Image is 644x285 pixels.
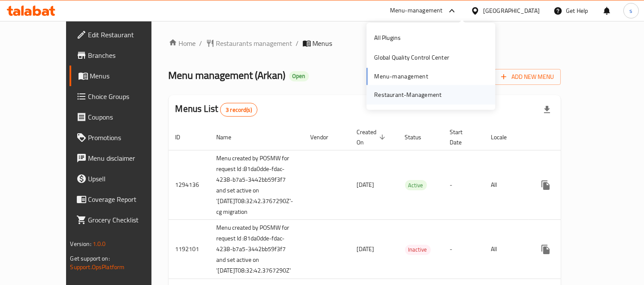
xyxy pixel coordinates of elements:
span: Vendor [311,132,340,142]
span: [DATE] [357,243,375,255]
span: Grocery Checklist [88,215,167,225]
span: Upsell [88,174,167,184]
span: Inactive [405,245,431,255]
a: Home [169,38,196,48]
span: Version: [70,238,91,249]
a: Coverage Report [70,189,174,210]
span: Get support on: [70,253,110,264]
span: 3 record(s) [221,106,257,114]
span: Created On [357,127,388,147]
td: 1192101 [169,220,210,279]
a: Menu disclaimer [70,148,174,168]
a: Edit Restaurant [70,24,174,45]
span: Promotions [88,132,167,143]
span: Coupons [88,112,167,122]
button: Change Status [556,239,577,260]
a: Choice Groups [70,86,174,107]
span: Active [405,180,427,190]
span: Choice Groups [88,91,167,102]
button: more [535,239,556,260]
span: Add New Menu [501,72,554,82]
a: Restaurants management [206,38,293,48]
span: Status [405,132,433,142]
li: / [296,38,299,48]
button: Add New Menu [494,69,561,85]
a: Support.OpsPlatform [70,261,125,273]
span: Start Date [450,127,474,147]
span: ID [175,132,192,142]
div: Global Quality Control Center [374,53,449,63]
div: [GEOGRAPHIC_DATA] [483,6,540,15]
a: Upsell [70,168,174,189]
a: Branches [70,45,174,66]
a: Promotions [70,127,174,148]
span: Coverage Report [88,194,167,204]
div: Restaurant-Management [374,90,441,99]
li: / [200,38,203,48]
span: Menus [90,71,167,81]
span: s [629,6,632,15]
div: Menu-management [390,6,443,16]
a: Grocery Checklist [70,210,174,230]
div: Open [289,71,309,81]
span: Branches [88,50,167,60]
nav: breadcrumb [169,38,561,48]
span: Locale [491,132,518,142]
a: Coupons [70,107,174,127]
h2: Menus List [175,102,257,117]
td: Menu created by POSMW for request Id :81da0dde-fdac-4238-b7a5-3442bb59f3f7 and set active on '[DA... [210,150,304,220]
span: Restaurants management [216,38,293,48]
span: Open [289,72,309,80]
td: 1294136 [169,150,210,220]
span: Menu disclaimer [88,153,167,163]
td: - [443,150,484,220]
button: Change Status [556,175,577,195]
div: Inactive [405,245,431,255]
td: Menu created by POSMW for request Id :81da0dde-fdac-4238-b7a5-3442bb59f3f7 and set active on '[DA... [210,220,304,279]
span: Menus [313,38,333,48]
td: All [484,150,529,220]
span: Name [217,132,243,142]
div: Export file [537,99,557,120]
span: [DATE] [357,179,375,190]
td: - [443,220,484,279]
span: 1.0.0 [93,238,106,249]
th: Actions [529,124,625,150]
td: All [484,220,529,279]
span: Menu management ( Arkan ) [169,66,286,85]
span: Edit Restaurant [88,30,167,40]
div: Active [405,180,427,190]
div: All Plugins [374,33,401,42]
a: Menus [70,66,174,86]
div: Total records count [220,103,257,117]
button: more [535,175,556,195]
